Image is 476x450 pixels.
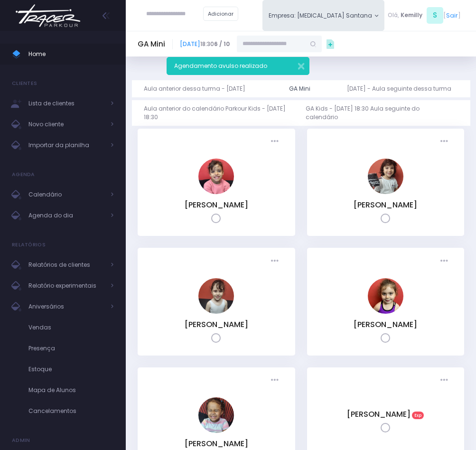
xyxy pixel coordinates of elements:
span: Mapa de Alunos [28,384,114,396]
img: Beatriz Rocha Stein [368,159,403,194]
span: Relatório experimentais [28,280,104,292]
a: Aula anterior dessa turma - [DATE] [144,80,252,97]
a: Malu Souza de Carvalho [198,427,234,435]
span: Agenda do dia [28,209,104,222]
span: S [427,7,443,24]
a: Adicionar [203,7,238,21]
h5: GA Mini [138,40,165,48]
img: Alice Bento jaber [198,159,234,194]
strong: 6 / 10 [214,40,230,48]
a: Alice Bento jaber [198,188,234,196]
a: Aula anterior do calendário Parkour Kids - [DATE] 18:30 [144,100,306,126]
a: Laura Voccio [368,308,403,316]
span: Aniversários [28,300,104,313]
span: Olá, [388,11,399,19]
span: Kemilly [401,11,422,19]
h4: Admin [12,431,30,450]
a: [PERSON_NAME] [185,438,248,449]
a: [PERSON_NAME] [354,319,417,330]
span: 18:30 [180,40,230,48]
h4: Relatórios [12,235,46,254]
img: Malu Souza de Carvalho [198,397,234,433]
span: Lista de clientes [28,97,104,110]
a: [DATE] - Aula seguinte dessa turma [347,80,458,97]
a: [PERSON_NAME] [354,199,417,210]
div: [ ] [384,6,464,25]
span: Estoque [28,363,114,375]
span: Agendamento avulso realizado [174,62,267,70]
a: Sair [446,11,458,20]
span: Relatórios de clientes [28,259,104,271]
span: Novo cliente [28,118,104,131]
span: Exp [412,412,424,419]
img: Laura Voccio [368,278,403,314]
span: Presença [28,342,114,355]
span: Importar da planilha [28,139,104,151]
a: Beatriz Rocha Stein [368,188,403,196]
h4: Clientes [12,74,37,93]
a: [DATE] [180,40,200,48]
img: Izzie de Souza Santiago Pinheiro [198,278,234,314]
span: Vendas [28,321,114,334]
div: GA Mini [289,84,310,93]
span: Home [28,48,114,60]
span: Cancelamentos [28,405,114,417]
a: [PERSON_NAME] [347,409,411,420]
a: [PERSON_NAME] [185,319,248,330]
h4: Agenda [12,165,35,184]
a: [PERSON_NAME] [185,199,248,210]
a: GA Kids - [DATE] 18:30 Aula seguinte do calendário [306,100,458,126]
span: Calendário [28,188,104,201]
a: Izzie de Souza Santiago Pinheiro [198,308,234,316]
